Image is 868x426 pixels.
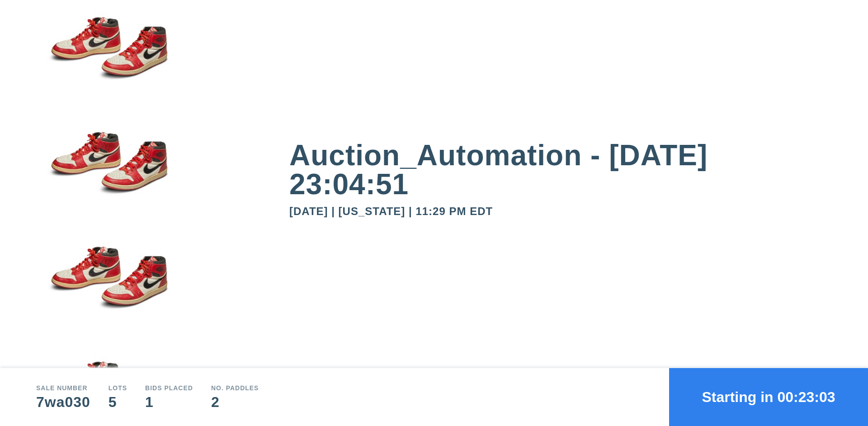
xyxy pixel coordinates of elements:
img: small [36,2,181,117]
div: 2 [211,395,259,409]
div: [DATE] | [US_STATE] | 11:29 PM EDT [289,206,832,217]
button: Starting in 00:23:03 [669,368,868,426]
div: Lots [108,385,127,391]
img: small [36,117,181,232]
div: 1 [145,395,193,409]
div: 5 [108,395,127,409]
div: Bids Placed [145,385,193,391]
img: small [36,231,181,346]
div: Sale number [36,385,90,391]
div: Auction_Automation - [DATE] 23:04:51 [289,141,832,199]
div: 7wa030 [36,395,90,409]
div: No. Paddles [211,385,259,391]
